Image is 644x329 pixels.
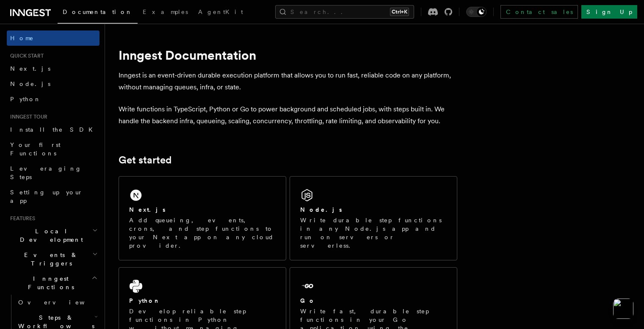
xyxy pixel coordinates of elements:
a: Sign Up [581,5,637,19]
span: AgentKit [198,8,243,15]
p: Add queueing, events, crons, and step functions to your Next app on any cloud provider. [129,216,276,250]
a: Home [7,30,100,46]
span: Features [7,215,35,222]
button: Local Development [7,224,100,247]
p: Inngest is an event-driven durable execution platform that allows you to run fast, reliable code ... [119,69,457,93]
span: Events & Triggers [7,251,92,268]
span: Install the SDK [10,126,98,133]
span: Python [10,96,41,102]
a: Next.js [7,61,100,76]
span: Leveraging Steps [10,165,82,180]
span: Next.js [10,65,50,72]
button: Inngest Functions [7,271,100,295]
h2: Python [129,296,160,305]
a: Next.jsAdd queueing, events, crons, and step functions to your Next app on any cloud provider. [119,176,286,260]
span: Setting up your app [10,189,83,204]
span: Your first Functions [10,141,61,157]
a: Python [7,91,100,107]
span: Overview [18,299,105,306]
kbd: Ctrl+K [390,8,409,16]
span: Inngest tour [7,113,47,120]
span: Local Development [7,227,92,244]
a: Node.jsWrite durable step functions in any Node.js app and run on servers or serverless. [290,176,457,260]
a: Setting up your app [7,185,100,208]
button: Events & Triggers [7,247,100,271]
a: Your first Functions [7,137,100,161]
h1: Inngest Documentation [119,47,457,63]
a: Examples [138,3,193,23]
span: Inngest Functions [7,274,91,291]
span: Documentation [63,8,133,15]
a: Get started [119,154,171,166]
h2: Node.js [300,205,342,214]
a: Leveraging Steps [7,161,100,185]
span: Examples [143,8,188,15]
h2: Next.js [129,205,166,214]
a: Overview [15,295,100,310]
a: AgentKit [193,3,248,23]
a: Install the SDK [7,122,100,137]
p: Write functions in TypeScript, Python or Go to power background and scheduled jobs, with steps bu... [119,103,457,127]
span: Home [10,34,34,42]
a: Node.js [7,76,100,91]
span: Quick start [7,53,44,59]
button: Toggle dark mode [466,7,486,17]
button: Search...Ctrl+K [275,5,414,19]
p: Write durable step functions in any Node.js app and run on servers or serverless. [300,216,447,250]
span: Node.js [10,80,50,87]
h2: Go [300,296,315,305]
a: Documentation [58,3,138,24]
a: Contact sales [500,5,578,19]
